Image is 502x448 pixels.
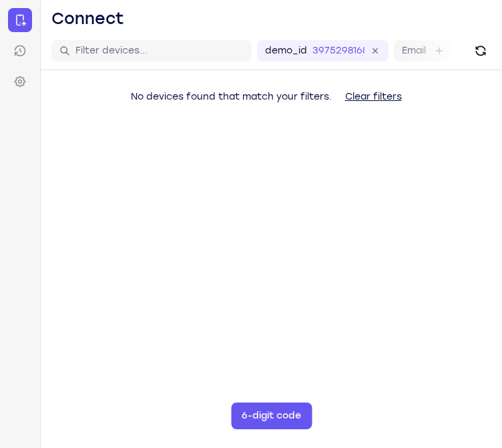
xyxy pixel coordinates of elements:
[265,44,307,58] label: demo_id
[51,8,124,29] h1: Connect
[231,403,312,429] button: 6-digit code
[334,84,413,110] button: Clear filters
[75,44,244,58] input: Filter devices...
[470,40,491,62] button: Refresh
[8,39,32,63] a: Sessions
[8,70,32,94] a: Settings
[8,8,32,32] a: Connect
[131,91,332,102] span: No devices found that match your filters.
[402,44,426,58] label: Email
